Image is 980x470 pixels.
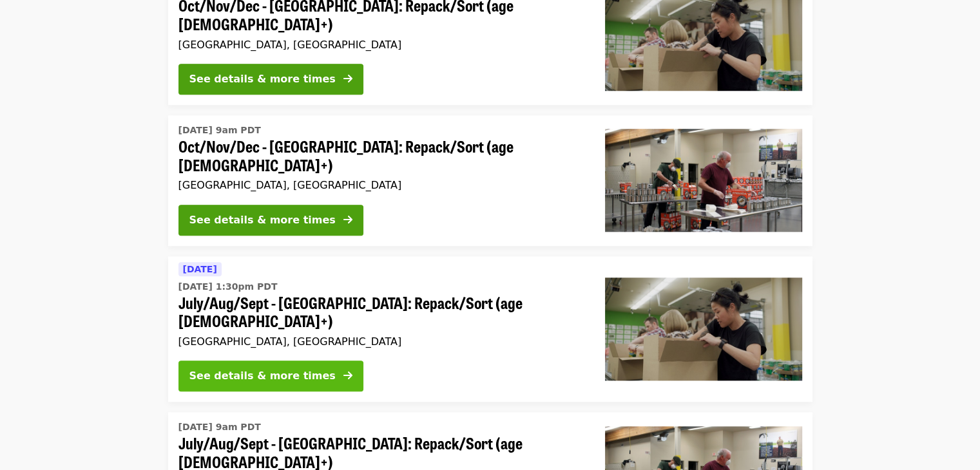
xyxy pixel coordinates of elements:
time: [DATE] 9am PDT [178,124,261,137]
i: arrow-right icon [343,214,352,226]
span: July/Aug/Sept - [GEOGRAPHIC_DATA]: Repack/Sort (age [DEMOGRAPHIC_DATA]+) [178,294,584,331]
span: Oct/Nov/Dec - [GEOGRAPHIC_DATA]: Repack/Sort (age [DEMOGRAPHIC_DATA]+) [178,137,584,174]
div: See details & more times [189,71,336,87]
div: [GEOGRAPHIC_DATA], [GEOGRAPHIC_DATA] [178,179,584,191]
img: Oct/Nov/Dec - Portland: Repack/Sort (age 16+) organized by Oregon Food Bank [605,129,802,232]
div: [GEOGRAPHIC_DATA], [GEOGRAPHIC_DATA] [178,39,584,51]
div: See details & more times [189,212,336,228]
i: arrow-right icon [343,370,352,382]
span: [DATE] [183,264,217,274]
button: See details & more times [178,64,363,95]
div: See details & more times [189,368,336,384]
div: [GEOGRAPHIC_DATA], [GEOGRAPHIC_DATA] [178,335,584,348]
button: See details & more times [178,361,363,391]
time: [DATE] 9am PDT [178,420,261,434]
a: See details for "Oct/Nov/Dec - Portland: Repack/Sort (age 16+)" [168,115,812,246]
time: [DATE] 1:30pm PDT [178,280,278,294]
button: See details & more times [178,205,363,236]
a: See details for "July/Aug/Sept - Portland: Repack/Sort (age 8+)" [168,256,812,402]
img: July/Aug/Sept - Portland: Repack/Sort (age 8+) organized by Oregon Food Bank [605,277,802,381]
i: arrow-right icon [343,73,352,85]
